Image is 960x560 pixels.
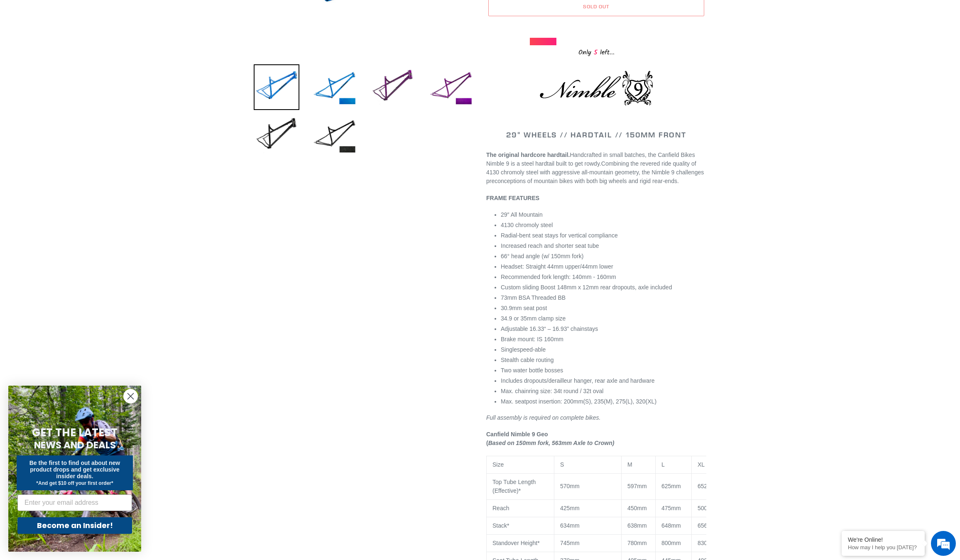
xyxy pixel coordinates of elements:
li: Two water bottle bosses [501,366,706,375]
span: 745mm [560,540,580,546]
span: Handcrafted in small batches, the Canfield Bikes Nimble 9 is a steel hardtail built to get rowdy. [486,152,695,167]
span: 656mm [698,522,717,529]
span: Headset: Straight 44mm upper/44mm lower [501,263,613,270]
td: S [554,456,622,473]
span: 5 [591,47,600,58]
span: 634mm [560,522,580,529]
span: 450mm [627,505,647,511]
span: 830mm [698,540,717,546]
span: 625mm [661,483,681,489]
p: How may I help you today? [848,544,918,550]
textarea: Type your message and hit 'Enter' [4,227,158,256]
div: We're Online! [848,536,918,543]
span: 638mm [627,522,647,529]
span: 34.9 or 35mm clamp size [501,315,566,322]
b: FRAME FEATURES [486,195,539,201]
li: Brake mount: IS 160mm [501,335,706,344]
td: XL [692,456,746,473]
span: Custom sliding Boost 148mm x 12mm rear dropouts, axle included [501,284,672,291]
div: Navigation go back [9,46,22,58]
span: 73mm BSA Threaded BB [501,294,566,301]
span: Stack* [492,522,509,529]
span: Be the first to find out about new product drops and get exclusive insider deals. [29,460,120,479]
span: Reach [492,505,509,511]
img: Load image into Gallery viewer, NIMBLE 9 - Frameset [254,64,299,110]
span: 425mm [560,505,580,511]
input: Enter your email address [17,494,132,511]
span: NEWS AND DEALS [34,438,116,452]
span: Top Tube Length (Effective)* [492,479,536,494]
span: Recommended fork length: 140mm - 160mm [501,274,616,280]
span: 66° head angle (w/ 150mm fork) [501,253,583,259]
span: Singlespeed-able [501,346,546,353]
button: Become an Insider! [17,517,132,534]
span: Standover Height* [492,540,540,546]
div: Chat with us now [56,46,152,57]
span: Max. chainring size: 34t round / 32t oval [501,388,603,394]
span: 500mm [698,505,717,511]
img: Load image into Gallery viewer, NIMBLE 9 - Frameset [254,112,299,158]
strong: The original hardcore hardtail. [486,152,570,158]
td: L [656,456,692,473]
img: Load image into Gallery viewer, NIMBLE 9 - Frameset [428,64,474,110]
span: Stealth cable routing [501,357,554,363]
span: Adjustable 16.33“ – 16.93” chainstays [501,325,598,332]
td: M [622,456,656,473]
span: Includes dropouts/derailleur hanger, rear axle and hardware [501,377,654,384]
span: We're online! [48,105,115,188]
div: Minimize live chat window [136,4,156,24]
img: Load image into Gallery viewer, NIMBLE 9 - Frameset [312,112,358,158]
span: Max. seatpost insertion: 200mm(S), 235(M), 275(L), 320(XL) [501,398,656,405]
span: 475mm [661,505,681,511]
span: 780mm [627,540,647,546]
span: 597mm [627,483,647,489]
i: Based on 150mm fork, 563mm Axle to Crown) [488,440,615,446]
span: 570mm [560,483,580,489]
b: Canfield Nimble 9 Geo ( [486,431,548,446]
span: GET THE LATEST [32,425,118,440]
span: 652mm [698,483,717,489]
span: 648mm [661,522,681,529]
span: *And get $10 off your first order* [36,480,113,486]
button: Close dialog [123,389,138,403]
span: 4130 chromoly steel [501,222,553,228]
td: Size [487,456,554,473]
span: Radial-bent seat stays for vertical compliance [501,232,618,239]
span: 29″ All Mountain [501,211,543,218]
span: 30.9mm seat post [501,305,547,311]
div: Only left... [530,45,663,58]
span: Combining the revered ride quality of 4130 chromoly steel with aggressive all-mountain geometry, ... [486,160,704,184]
span: 800mm [661,540,681,546]
img: d_696896380_company_1647369064580_696896380 [27,42,47,62]
span: 29" WHEELS // HARDTAIL // 150MM FRONT [506,130,686,139]
img: Load image into Gallery viewer, NIMBLE 9 - Frameset [370,64,416,110]
img: Load image into Gallery viewer, NIMBLE 9 - Frameset [312,64,358,110]
em: Full assembly is required on complete bikes. [486,414,600,421]
span: Increased reach and shorter seat tube [501,242,599,249]
span: Sold out [583,3,610,10]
